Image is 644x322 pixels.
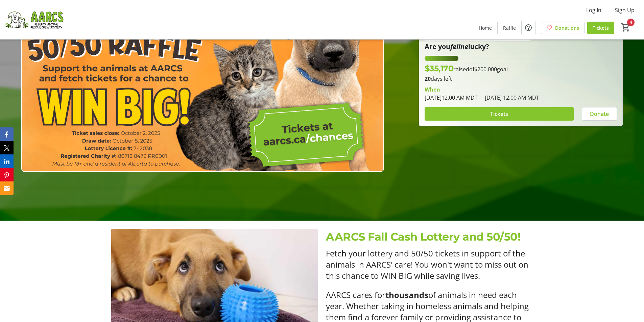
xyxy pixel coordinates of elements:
[425,64,454,73] span: $35,170
[425,43,617,50] p: Are you lucky?
[610,5,640,16] button: Sign Up
[478,94,539,101] span: [DATE] 12:00 AM MDT
[450,42,468,51] em: feline
[490,110,508,118] span: Tickets
[590,110,609,118] span: Donate
[326,248,528,281] span: Fetch your lottery and 50/50 tickets in support of the animals in AARCS' care! You won't want to ...
[425,85,440,94] div: When
[425,75,617,83] p: days left
[326,229,532,245] p: AARCS Fall Cash Lottery and 50/50!
[4,3,64,36] img: Alberta Animal Rescue Crew Society's Logo
[479,24,492,31] span: Home
[498,22,521,34] a: Raffle
[503,24,516,31] span: Raffle
[326,289,385,300] span: AARCS cares for
[615,6,635,14] span: Sign Up
[555,24,579,31] span: Donations
[593,24,609,31] span: Tickets
[425,63,508,75] p: raised of goal
[474,66,497,73] span: $200,000
[473,22,497,34] a: Home
[385,289,428,300] strong: thousands
[425,75,431,82] span: 20
[425,94,478,101] span: [DATE] 12:00 AM MDT
[581,5,607,16] button: Log In
[620,21,632,33] button: Cart
[522,21,535,34] button: Help
[541,22,585,34] a: Donations
[478,94,485,101] span: -
[582,107,617,121] button: Donate
[587,22,614,34] a: Tickets
[425,56,617,61] div: 17.585% of fundraising goal reached
[586,6,601,14] span: Log In
[425,107,574,121] button: Tickets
